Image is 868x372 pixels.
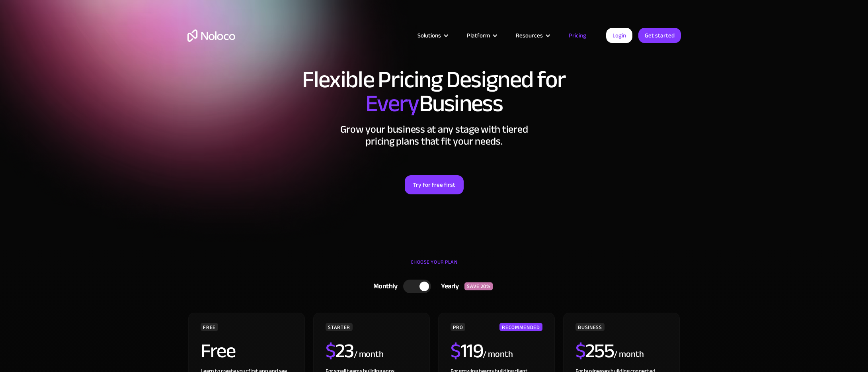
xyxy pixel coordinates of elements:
h2: Free [201,341,235,361]
div: SAVE 20% [464,282,493,290]
a: home [187,29,235,42]
div: CHOOSE YOUR PLAN [187,256,681,276]
span: Every [365,81,419,126]
div: Solutions [408,30,457,41]
div: Resources [506,30,559,41]
span: $ [326,332,335,370]
div: PRO [451,323,465,331]
h2: 119 [451,341,483,361]
h2: 23 [326,341,354,361]
div: FREE [201,323,218,331]
div: Solutions [417,30,441,41]
div: / month [614,348,644,361]
div: Resources [516,30,543,41]
h2: Grow your business at any stage with tiered pricing plans that fit your needs. [187,123,681,147]
div: Monthly [363,280,404,292]
div: STARTER [326,323,352,331]
h1: Flexible Pricing Designed for Business [187,68,681,116]
span: $ [451,332,460,370]
div: BUSINESS [575,323,604,331]
div: / month [483,348,513,361]
div: Platform [467,30,490,41]
a: Login [606,28,632,43]
span: $ [575,332,585,370]
a: Pricing [559,30,596,41]
a: Get started [638,28,681,43]
div: Platform [457,30,506,41]
div: / month [354,348,384,361]
div: RECOMMENDED [499,323,542,331]
div: Yearly [431,280,464,292]
h2: 255 [575,341,614,361]
a: Try for free first [405,175,464,194]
